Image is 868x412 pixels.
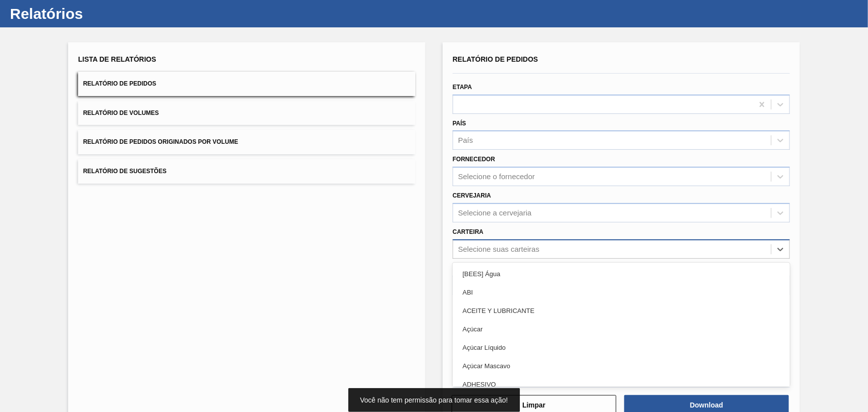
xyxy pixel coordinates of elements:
span: Relatório de Sugestões [83,168,167,175]
span: Você não tem permissão para tomar essa ação! [360,396,508,404]
div: Açúcar Mascavo [453,357,790,375]
span: Lista de Relatórios [78,55,156,63]
button: Relatório de Pedidos Originados por Volume [78,130,415,154]
div: Açúcar Líquido [453,338,790,357]
div: Selecione a cervejaria [458,208,532,217]
div: País [458,136,473,145]
div: ACEITE Y LUBRICANTE [453,302,790,320]
label: Etapa [453,84,472,91]
h1: Relatórios [10,8,187,19]
span: Relatório de Pedidos [453,55,538,63]
span: Relatório de Pedidos Originados por Volume [83,138,238,145]
div: ABI [453,283,790,302]
label: Fornecedor [453,156,495,163]
div: Selecione o fornecedor [458,173,535,181]
span: Relatório de Volumes [83,109,159,116]
label: Cervejaria [453,192,491,199]
div: Açúcar [453,320,790,338]
label: País [453,120,466,127]
span: Relatório de Pedidos [83,80,156,87]
div: Selecione suas carteiras [458,245,539,253]
label: Carteira [453,228,483,235]
div: [BEES] Água [453,265,790,283]
div: ADHESIVO [453,375,790,394]
button: Relatório de Pedidos [78,72,415,96]
button: Relatório de Volumes [78,101,415,125]
button: Relatório de Sugestões [78,159,415,184]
